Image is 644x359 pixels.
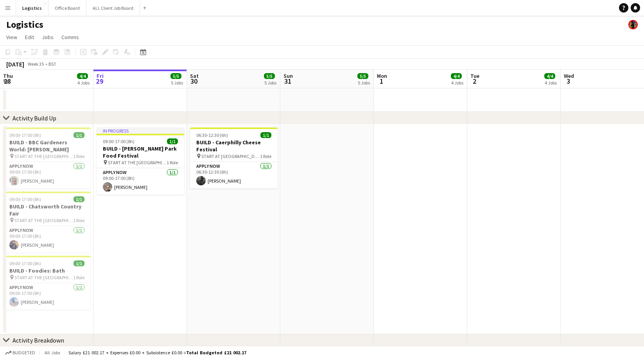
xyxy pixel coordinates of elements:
span: 1 Role [260,153,271,159]
span: START AT THE [GEOGRAPHIC_DATA] [108,160,167,165]
span: Mon [377,72,387,79]
span: 1 Role [167,160,178,165]
h3: BUILD - Chatsworth Country Fair [3,203,91,217]
app-job-card: 09:00-17:00 (8h)1/1BUILD - Chatsworth Country Fair START AT THE [GEOGRAPHIC_DATA]1 RoleAPPLY NOW1... [3,192,91,253]
button: Office Board [48,0,86,16]
a: Comms [58,32,82,42]
span: START AT THE [GEOGRAPHIC_DATA] [14,153,73,159]
span: 1 [376,77,387,86]
span: 1 Role [73,217,84,223]
span: Budgeted [13,350,35,355]
span: 5/5 [357,73,368,79]
span: 4/4 [544,73,555,79]
span: 09:00-17:00 (8h) [9,196,41,202]
span: 09:00-17:00 (8h) [9,260,41,266]
app-job-card: In progress09:00-17:00 (8h)1/1BUILD - [PERSON_NAME] Park Food Festival START AT THE [GEOGRAPHIC_D... [97,127,184,195]
div: 5 Jobs [358,80,370,86]
a: View [3,32,20,42]
span: Wed [564,72,574,79]
span: START AT [GEOGRAPHIC_DATA] [201,153,260,159]
span: START AT THE [GEOGRAPHIC_DATA] [14,275,73,280]
span: 1 Role [73,275,84,280]
app-user-avatar: Desiree Ramsey [628,20,638,29]
span: Thu [3,72,13,79]
span: All jobs [43,350,62,355]
span: 1/1 [260,132,271,138]
span: Fri [97,72,104,79]
span: Week 35 [26,61,45,67]
div: 5 Jobs [171,80,183,86]
div: In progress [97,127,184,134]
h3: BUILD - Caerphilly Cheese Festival [190,139,278,153]
div: Salary £21 002.17 + Expenses £0.00 + Subsistence £0.00 = [68,350,246,355]
span: 5/5 [170,73,181,79]
span: 09:00-17:00 (8h) [103,138,135,144]
span: 1/1 [167,138,178,144]
span: 3 [563,77,574,86]
h1: Logistics [6,19,43,31]
div: 4 Jobs [545,80,557,86]
span: Jobs [42,34,54,41]
app-card-role: APPLY NOW1/106:30-12:30 (6h)[PERSON_NAME] [190,162,278,188]
span: 5/5 [264,73,275,79]
a: Edit [22,32,37,42]
button: ALL Client Job Board [86,0,140,16]
span: 1/1 [74,196,84,202]
span: View [6,34,17,41]
span: 29 [95,77,104,86]
span: Comms [61,34,79,41]
span: 30 [189,77,199,86]
span: Sat [190,72,199,79]
span: 1/1 [74,260,84,266]
span: 06:30-12:30 (6h) [196,132,228,138]
app-job-card: 09:00-17:00 (8h)1/1BUILD - Foodies: Bath START AT THE [GEOGRAPHIC_DATA]1 RoleAPPLY NOW1/109:00-17... [3,256,91,310]
div: 5 Jobs [264,80,276,86]
span: 2 [469,77,479,86]
span: 4/4 [451,73,462,79]
a: Jobs [39,32,57,42]
button: Logistics [16,0,48,16]
h3: BUILD - Foodies: Bath [3,267,91,274]
span: 4/4 [77,73,88,79]
app-job-card: 06:30-12:30 (6h)1/1BUILD - Caerphilly Cheese Festival START AT [GEOGRAPHIC_DATA]1 RoleAPPLY NOW1/... [190,127,278,188]
div: 4 Jobs [77,80,90,86]
div: Activity Breakdown [13,336,64,344]
div: [DATE] [6,60,24,68]
app-card-role: APPLY NOW1/109:00-17:00 (8h)[PERSON_NAME] [3,162,91,188]
span: Tue [470,72,479,79]
span: 1/1 [74,132,84,138]
span: 31 [282,77,293,86]
app-card-role: APPLY NOW1/109:00-17:00 (8h)[PERSON_NAME] [3,226,91,253]
div: Activity Build Up [13,114,56,122]
span: START AT THE [GEOGRAPHIC_DATA] [14,217,73,223]
button: Budgeted [4,348,36,357]
span: 09:00-17:00 (8h) [9,132,41,138]
span: Edit [25,34,34,41]
div: BST [48,61,56,67]
span: 1 Role [73,153,84,159]
app-job-card: 09:00-17:00 (8h)1/1BUILD - BBC Gardeners World: [PERSON_NAME] START AT THE [GEOGRAPHIC_DATA]1 Rol... [3,127,91,188]
span: 28 [2,77,13,86]
h3: BUILD - [PERSON_NAME] Park Food Festival [97,145,184,159]
app-card-role: APPLY NOW1/109:00-17:00 (8h)[PERSON_NAME] [97,168,184,195]
app-card-role: APPLY NOW1/109:00-17:00 (8h)[PERSON_NAME] [3,283,91,310]
h3: BUILD - BBC Gardeners World: [PERSON_NAME] [3,139,91,153]
span: Total Budgeted £21 002.17 [186,350,246,355]
span: Sun [283,72,293,79]
div: 4 Jobs [451,80,463,86]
